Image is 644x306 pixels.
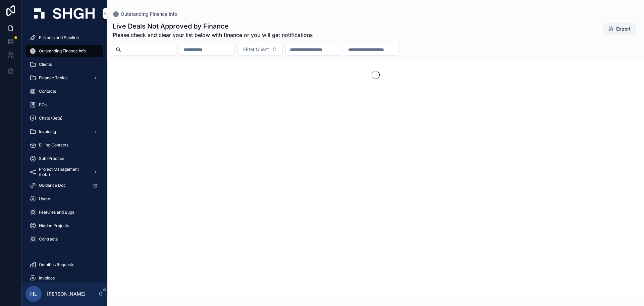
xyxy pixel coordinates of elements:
span: Contacts [39,89,56,94]
span: HL [30,290,37,298]
span: Finance Tables [39,75,67,81]
span: Invoicing [39,129,56,134]
span: Please check and clear your list below with finance or you will get notifications [113,31,313,39]
span: Omnibus Requests [39,262,74,267]
button: Select Button [237,43,283,56]
span: Clients [39,62,52,67]
a: Contacts [25,85,103,97]
span: Projects and Pipeline [39,35,79,40]
h1: Live Deals Not Approved by Finance [113,21,313,31]
span: Outstanding Finance Info [39,48,86,54]
button: Export [603,23,636,35]
a: Sub-Practice [25,152,103,165]
span: Chats (Beta) [39,116,62,121]
a: Billing Contacts [25,139,103,151]
img: App logo [34,8,95,19]
p: [PERSON_NAME] [47,291,86,297]
span: Outstanding Finance Info [121,11,177,17]
a: Outstanding Finance Info [25,45,103,57]
a: POs [25,99,103,111]
a: Hidden Projects [25,220,103,232]
span: Project Management (beta) [39,167,88,177]
a: Outstanding Finance Info [113,11,177,17]
a: Clients [25,58,103,71]
a: Invoices [25,272,103,284]
span: Sub-Practice [39,156,64,161]
span: Billing Contacts [39,142,68,148]
span: Guidance Doc [39,183,66,188]
a: Users [25,193,103,205]
span: Features and Bugs [39,210,74,215]
a: Invoicing [25,126,103,138]
a: Chats (Beta) [25,112,103,124]
a: Finance Tables [25,72,103,84]
a: Guidance Doc [25,179,103,191]
span: Users [39,196,50,202]
a: Project Management (beta) [25,166,103,178]
a: Projects and Pipeline [25,32,103,44]
span: Hidden Projects [39,223,69,228]
div: scrollable content [21,27,107,282]
span: Contracts [39,236,58,242]
span: Filter Client [243,46,269,53]
a: Contracts [25,233,103,245]
a: Omnibus Requests [25,259,103,271]
a: Features and Bugs [25,206,103,218]
span: POs [39,102,47,107]
span: Invoices [39,275,55,281]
